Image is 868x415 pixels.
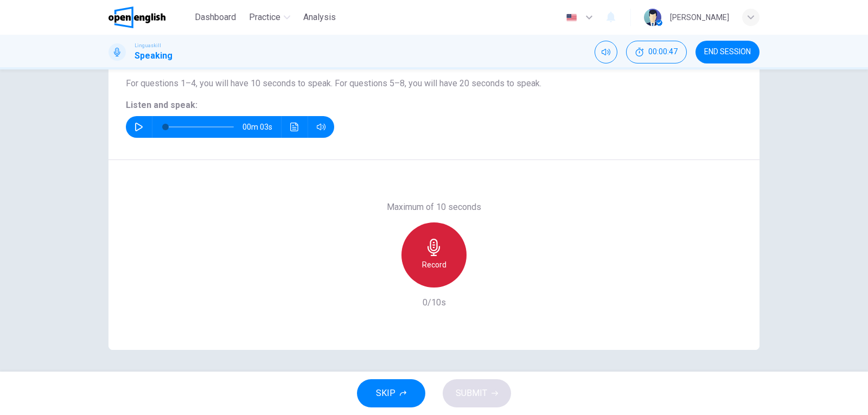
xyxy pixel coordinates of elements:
[704,48,751,56] span: END SESSION
[126,78,541,88] span: For questions 1–4, you will have 10 seconds to speak. For questions 5–8, you will have 20 seconds...
[357,379,425,407] button: SKIP
[126,100,197,110] span: Listen and speak:
[387,201,481,214] h6: Maximum of 10 seconds
[249,11,280,24] span: Practice
[401,222,467,288] button: Record
[303,11,336,24] span: Analysis
[422,258,446,271] h6: Record
[626,41,687,63] div: Hide
[670,11,729,24] div: [PERSON_NAME]
[108,7,165,28] img: OpenEnglish logo
[135,42,161,49] span: Linguaskill
[648,48,678,56] span: 00:00:47
[423,296,446,309] h6: 0/10s
[242,116,281,138] span: 00m 03s
[108,7,190,28] a: OpenEnglish logo
[195,11,236,24] span: Dashboard
[565,14,578,22] img: en
[190,8,240,27] button: Dashboard
[245,8,295,27] button: Practice
[299,8,340,27] button: Analysis
[376,386,395,401] span: SKIP
[135,49,173,62] h1: Speaking
[644,9,661,26] img: Profile picture
[286,116,303,138] button: Click to see the audio transcription
[626,41,687,63] button: 00:00:47
[595,41,617,63] div: Mute
[695,41,759,63] button: END SESSION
